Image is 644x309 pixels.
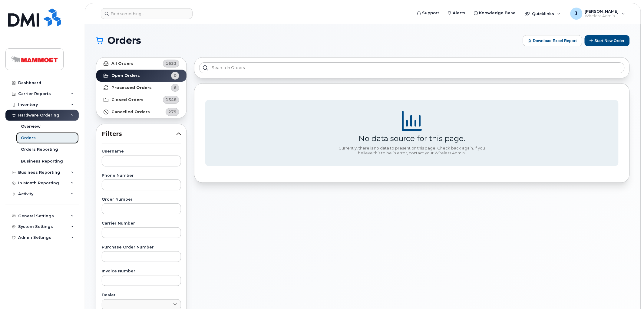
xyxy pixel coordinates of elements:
[107,36,141,45] span: Orders
[618,283,639,304] iframe: Messenger Launcher
[199,62,625,73] input: Search in orders
[166,61,177,66] span: 1633
[111,97,144,102] strong: Closed Orders
[102,269,181,273] label: Invoice Number
[102,150,181,153] label: Username
[102,245,181,249] label: Purchase Order Number
[102,130,176,138] span: Filters
[523,35,582,46] button: Download Excel Report
[102,293,181,297] label: Dealer
[96,58,187,70] a: All Orders1633
[174,85,177,90] span: 6
[336,146,488,155] div: Currently, there is no data to present on this page. Check back again. If you believe this to be ...
[111,61,134,66] strong: All Orders
[359,134,465,143] div: No data source for this page.
[111,110,150,114] strong: Cancelled Orders
[96,82,187,94] a: Processed Orders6
[102,174,181,178] label: Phone Number
[96,70,187,82] a: Open Orders0
[96,94,187,106] a: Closed Orders1348
[174,73,177,78] span: 0
[166,97,177,103] span: 1348
[102,222,181,225] label: Carrier Number
[102,198,181,202] label: Order Number
[585,35,630,46] button: Start New Order
[111,85,152,90] strong: Processed Orders
[96,106,187,118] a: Cancelled Orders279
[168,109,177,115] span: 279
[111,73,140,78] strong: Open Orders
